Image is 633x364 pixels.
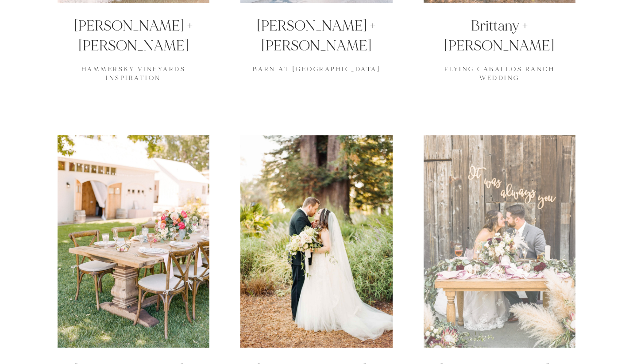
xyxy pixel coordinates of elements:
h2: Brittany + [PERSON_NAME] [424,16,575,56]
p: Hammersky Vineyards Inspiration [58,56,209,83]
p: Flying Caballos Ranch Wedding [424,56,575,83]
h2: [PERSON_NAME] + [PERSON_NAME] [58,16,209,56]
p: Barn at [GEOGRAPHIC_DATA] [240,56,392,74]
h2: [PERSON_NAME] + [PERSON_NAME] [240,16,392,56]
